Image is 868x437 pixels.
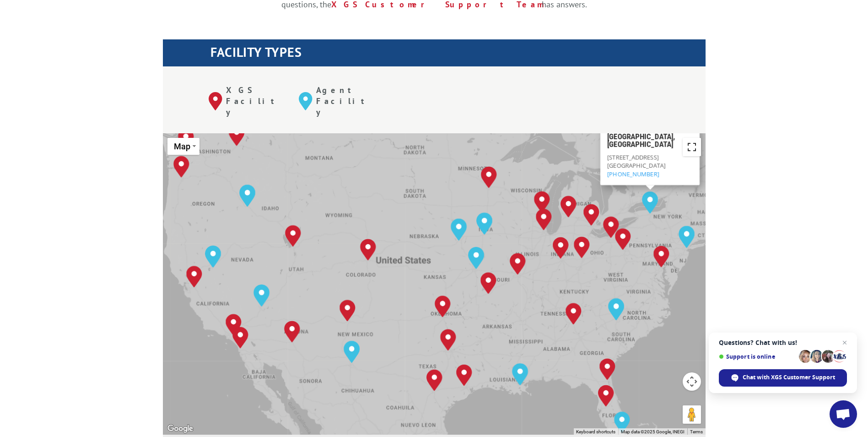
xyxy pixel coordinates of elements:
div: Salt Lake City, UT [285,225,301,247]
div: Grand Rapids, MI [561,196,577,218]
div: Jacksonville, FL [599,358,615,380]
a: [PHONE_NUMBER] [607,169,659,178]
div: Albuquerque, NM [340,300,356,322]
a: Terms [690,429,703,434]
div: Milwaukee, WI [534,191,550,213]
div: Boise, ID [239,185,255,207]
span: Chat with XGS Customer Support [719,369,847,387]
div: Phoenix, AZ [284,321,300,343]
div: Denver, CO [360,239,376,261]
a: Open chat [830,400,857,428]
span: Support is online [719,353,796,360]
div: Reno, NV [205,246,221,268]
div: Tracy, CA [186,266,202,288]
div: Miami, FL [614,411,630,433]
div: Oklahoma City, OK [435,295,451,317]
div: Spokane, WA [229,124,245,146]
div: Cleveland, OH [603,216,619,238]
p: Agent Facility [316,85,375,117]
img: Google [165,423,195,435]
span: Map [174,142,190,151]
div: Pittsburgh, PA [615,228,631,250]
button: Change map style [167,138,199,155]
div: Tunnel Hill, GA [566,303,582,325]
div: Des Moines, IA [476,213,492,235]
p: XGS Facility [226,85,285,117]
h1: FACILITY TYPES [210,46,706,63]
div: Elizabeth, NJ [679,226,695,248]
span: Questions? Chat with us! [719,339,847,346]
span: Map data ©2025 Google, INEGI [621,429,685,434]
div: San Diego, CA [232,327,248,349]
span: [STREET_ADDRESS] [607,153,658,161]
div: San Antonio, TX [426,369,442,391]
h3: [GEOGRAPHIC_DATA], [GEOGRAPHIC_DATA] [607,133,693,153]
div: Springfield, MO [480,272,496,294]
div: Dallas, TX [440,329,456,351]
div: Chino, CA [226,314,242,336]
div: Omaha, NE [451,218,467,240]
div: El Paso, TX [344,341,360,363]
div: Houston, TX [456,364,472,386]
div: Las Vegas, NV [253,284,270,306]
div: Charlotte, NC [608,298,624,320]
button: Keyboard shortcuts [576,429,615,435]
button: Toggle fullscreen view [683,138,701,156]
span: Chat with XGS Customer Support [743,373,835,382]
div: Detroit, MI [583,204,599,226]
span: [GEOGRAPHIC_DATA] [607,161,665,169]
div: Portland, OR [173,156,189,178]
div: Rochester, NY [642,191,658,213]
div: Minneapolis, MN [481,166,497,188]
div: New Orleans, LA [512,363,528,385]
div: St. Louis, MO [510,253,526,275]
div: Baltimore, MD [653,246,669,268]
div: Chicago, IL [536,208,552,230]
div: Indianapolis, IN [553,237,569,259]
div: Lakeland, FL [598,385,614,407]
a: Open this area in Google Maps (opens a new window) [165,423,195,435]
div: Dayton, OH [574,236,590,258]
button: Drag Pegman onto the map to open Street View [683,405,701,424]
button: Map camera controls [683,372,701,391]
span: Close [690,130,696,136]
div: Kansas City, MO [468,247,484,269]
